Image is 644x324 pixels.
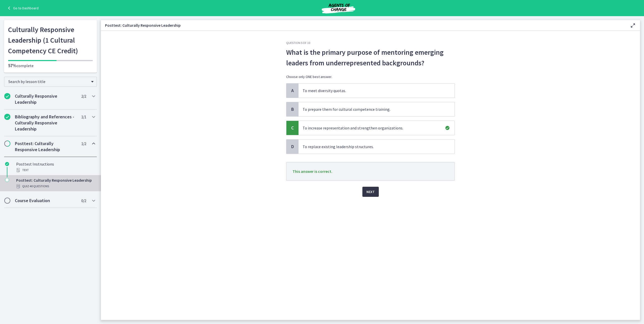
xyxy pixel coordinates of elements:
h3: Posttest: Culturally Responsive Leadership [105,22,622,28]
img: Agents of Change [308,2,369,14]
h3: Question 5 of 10 [286,41,455,45]
h2: Bibliography and References - Culturally Responsive Leadership [15,114,76,132]
div: Text [16,167,95,173]
h2: Culturally Responsive Leadership [15,93,76,105]
span: 2 / 2 [81,93,86,99]
span: 1 / 2 [81,141,86,147]
span: Search by lesson title [8,79,89,84]
span: To replace existing leadership structures. [299,140,454,154]
span: 0 / 2 [81,198,86,204]
span: To prepare them for cultural competence training. [299,102,454,116]
span: Next [366,189,375,195]
button: Next [362,187,379,197]
div: Posttest Instructions [16,161,95,173]
div: Posttest: Culturally Responsive Leadership [16,177,95,189]
span: What is the primary purpose of mentoring emerging leaders from underrepresented backgrounds? [286,47,455,68]
span: A [289,88,296,94]
h2: Posttest: Culturally Responsive Leadership [15,141,76,153]
span: 57% [8,63,17,68]
span: · 40 Questions [29,183,49,189]
div: Search by lesson title [4,77,97,87]
i: Completed [4,93,10,99]
h1: Culturally Responsive Leadership (1 Cultural Competency CE Credit) [8,24,93,56]
span: To meet diversity quotas. [299,84,454,98]
span: C [289,125,296,131]
span: D [289,144,296,150]
p: Choose only ONE best answer. [286,74,455,79]
span: This answer is correct. [292,169,332,174]
span: To increase representation and strengthen organizations. [299,121,454,135]
i: Completed [5,162,9,166]
span: 1 / 1 [81,114,86,120]
h2: Course Evaluation [15,198,76,204]
i: Completed [4,114,10,120]
span: B [289,106,296,112]
a: Go to Dashboard [6,5,39,11]
div: Quiz [16,183,95,189]
p: complete [8,63,93,69]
